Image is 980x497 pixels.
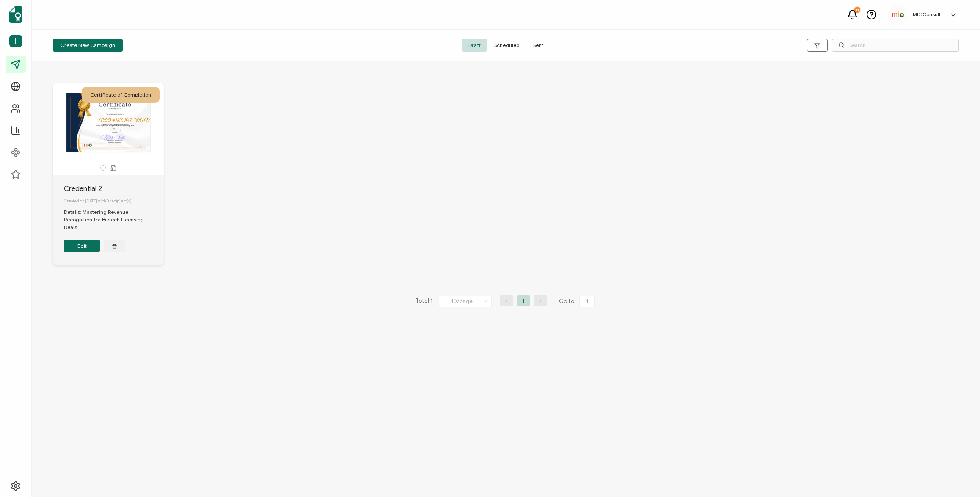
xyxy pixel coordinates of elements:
span: Total 1 [416,295,432,307]
div: Details: Mastering Revenue Recognition for Biotech Licensing Deals [64,208,164,231]
img: sertifier-logomark-colored.svg [9,6,22,23]
iframe: Chat Widget [938,456,980,497]
h5: MIOConsult [913,11,941,17]
span: Go to [559,295,596,307]
span: Sent [526,39,550,52]
button: Create New Campaign [53,39,123,52]
div: Certificate of Completion [82,87,160,103]
img: 4ac82286-227b-4160-bb82-0ea2bd6d2693.png [892,11,904,17]
span: Scheduled [487,39,526,52]
span: Create New Campaign [61,43,115,48]
div: Created on [DATE] with 0 recipient(s) [64,194,164,208]
button: Edit [64,240,100,252]
input: Select [439,296,492,307]
div: 11 [854,7,860,13]
div: Credential 2 [64,184,164,194]
li: 1 [517,295,530,306]
span: Draft [462,39,487,52]
input: Search [832,39,959,52]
